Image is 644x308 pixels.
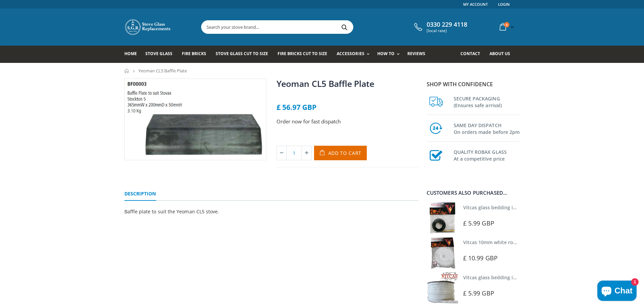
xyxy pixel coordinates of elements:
p: Shop with confidence [427,80,520,88]
a: Vitcas glass bedding in tape - 2mm x 15mm x 2 meters (White) [463,274,607,281]
button: Add to Cart [314,146,367,160]
span: 0 [504,22,509,27]
span: Contact [460,51,480,56]
img: Vitcas stove glass bedding in tape [427,272,458,304]
a: Vitcas glass bedding in tape - 2mm x 10mm x 2 meters [463,204,589,211]
span: Fire Bricks [182,51,206,56]
h3: SECURE PACKAGING (Ensures safe arrival) [454,94,520,109]
h3: QUALITY ROBAX GLASS At a competitive price [454,147,520,162]
span: Stove Glass Cut To Size [216,51,268,56]
img: Vitcas white rope, glue and gloves kit 10mm [427,237,458,268]
inbox-online-store-chat: Shopify online store chat [595,281,639,303]
span: Stove Glass [145,51,172,56]
a: Fire Bricks [182,46,211,63]
img: Stove Glass Replacement [124,19,172,35]
a: Reviews [407,46,430,63]
button: Search [337,21,352,33]
span: Home [124,51,137,56]
span: Accessories [337,51,364,56]
input: Search your stove brand... [201,21,429,33]
h3: SAME DAY DISPATCH On orders made before 2pm [454,121,520,136]
a: Home [124,46,142,63]
a: Yeoman CL5 Baffle Plate [277,78,374,89]
img: Yeoman_CL5_baffle_plate_800x_crop_center.webp [125,79,266,160]
a: Fire Bricks Cut To Size [278,46,332,63]
span: About us [490,51,510,56]
span: £ 10.99 GBP [463,254,498,262]
span: Reviews [407,51,425,56]
a: Contact [460,46,485,63]
span: £ 5.99 GBP [463,289,494,297]
p: Order now for fast dispatch [277,118,419,125]
span: Yeoman CL5 Baffle Plate [138,68,187,74]
a: Accessories [337,46,373,63]
a: Vitcas 10mm white rope kit - includes rope seal and glue! [463,239,596,245]
a: 0 [497,20,515,33]
span: Fire Bricks Cut To Size [278,51,327,56]
span: £ 5.99 GBP [463,219,494,227]
span: (local rate) [427,28,467,33]
div: Customers also purchased... [427,190,520,195]
a: Description [124,187,156,201]
span: 0330 229 4118 [427,21,467,28]
a: About us [490,46,515,63]
span: £ 56.97 GBP [277,102,316,112]
a: Stove Glass Cut To Size [216,46,273,63]
span: How To [377,51,395,56]
span: Add to Cart [328,150,362,156]
a: Stove Glass [145,46,177,63]
img: Vitcas stove glass bedding in tape [427,202,458,234]
a: How To [377,46,403,63]
a: 0330 229 4118 (local rate) [412,21,467,33]
a: Home [124,69,129,73]
p: Baffle plate to suit the Yeoman CL5 stove. [124,207,419,216]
